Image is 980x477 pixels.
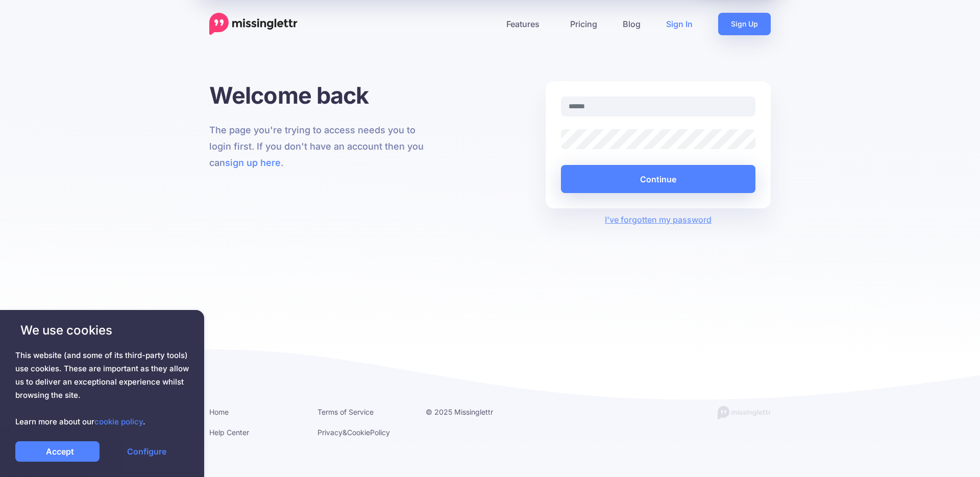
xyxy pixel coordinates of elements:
[605,214,712,225] a: I've forgotten my password
[718,13,771,35] a: Sign Up
[317,426,410,439] li: & Policy
[209,81,434,109] h1: Welcome back
[610,13,653,35] a: Blog
[94,417,143,426] a: cookie policy
[317,428,342,437] a: Privacy
[105,441,189,462] a: Configure
[225,157,281,168] a: sign up here
[209,428,249,437] a: Help Center
[347,428,370,437] a: Cookie
[15,441,100,462] a: Accept
[557,13,610,35] a: Pricing
[15,349,189,428] span: This website (and some of its third-party tools) use cookies. These are important as they allow u...
[317,408,374,416] a: Terms of Service
[426,406,519,418] li: © 2025 Missinglettr
[561,165,755,193] button: Continue
[15,321,189,339] span: We use cookies
[209,408,229,416] a: Home
[653,13,705,35] a: Sign In
[494,13,557,35] a: Features
[209,122,434,171] p: The page you're trying to access needs you to login first. If you don't have an account then you ...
